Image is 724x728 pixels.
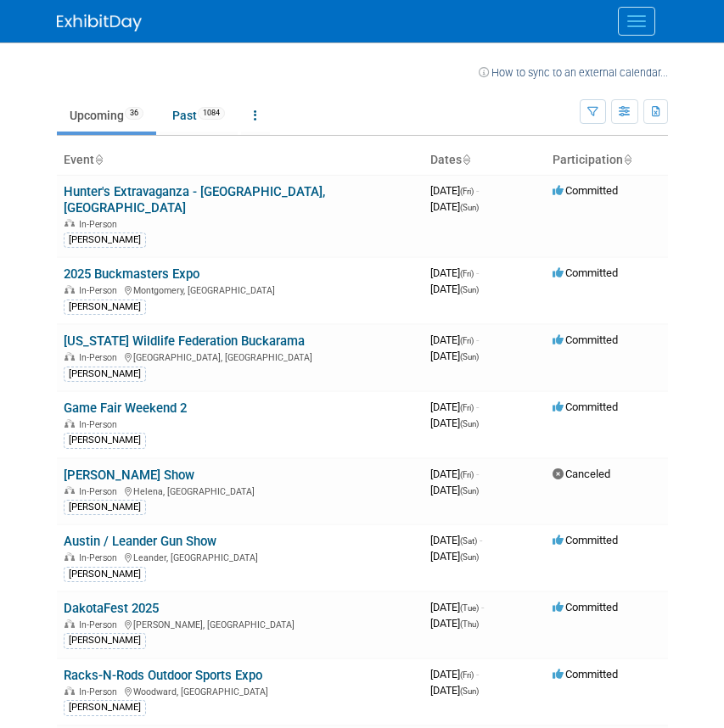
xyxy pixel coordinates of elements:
[430,283,479,295] span: [DATE]
[64,700,146,715] div: [PERSON_NAME]
[430,350,479,362] span: [DATE]
[430,333,479,346] span: [DATE]
[79,219,122,230] span: In-Person
[460,486,479,496] span: (Sun)
[460,269,474,278] span: (Fri)
[160,99,238,132] a: Past1084
[462,153,470,166] a: Sort by Start Date
[430,534,482,546] span: [DATE]
[553,601,618,613] span: Committed
[430,601,484,613] span: [DATE]
[460,285,479,294] span: (Sun)
[460,419,479,428] span: (Sun)
[94,153,103,166] a: Sort by Event Name
[65,219,75,227] img: In-Person Event
[430,400,479,413] span: [DATE]
[430,200,479,213] span: [DATE]
[65,619,75,628] img: In-Person Event
[64,350,417,363] div: [GEOGRAPHIC_DATA], [GEOGRAPHIC_DATA]
[460,187,474,196] span: (Fri)
[460,536,477,546] span: (Sat)
[460,619,479,629] span: (Thu)
[64,266,199,282] a: 2025 Buckmasters Expo
[553,400,618,413] span: Committed
[64,684,417,697] div: Woodward, [GEOGRAPHIC_DATA]
[65,686,75,695] img: In-Person Event
[553,534,618,546] span: Committed
[430,417,479,429] span: [DATE]
[198,107,225,120] span: 1084
[460,552,479,562] span: (Sun)
[430,684,479,697] span: [DATE]
[618,7,655,36] button: Menu
[460,603,479,613] span: (Tue)
[64,601,159,616] a: DakotaFest 2025
[460,336,474,345] span: (Fri)
[424,146,546,175] th: Dates
[476,400,479,413] span: -
[553,266,618,279] span: Committed
[64,567,146,582] div: [PERSON_NAME]
[65,352,75,361] img: In-Person Event
[430,266,479,279] span: [DATE]
[481,601,484,613] span: -
[64,500,146,515] div: [PERSON_NAME]
[623,153,631,166] a: Sort by Participation Type
[553,668,618,680] span: Committed
[476,468,479,480] span: -
[479,66,668,79] a: How to sync to an external calendar...
[460,352,479,361] span: (Sun)
[64,232,146,248] div: [PERSON_NAME]
[64,400,187,416] a: Game Fair Weekend 2
[430,184,479,197] span: [DATE]
[79,486,122,497] span: In-Person
[64,668,262,683] a: Racks-N-Rods Outdoor Sports Expo
[476,184,479,197] span: -
[64,283,417,296] div: Montgomery, [GEOGRAPHIC_DATA]
[64,468,194,483] a: [PERSON_NAME] Show
[57,146,424,175] th: Event
[476,266,479,279] span: -
[79,686,122,697] span: In-Person
[460,203,479,212] span: (Sun)
[64,184,325,216] a: Hunter's Extravaganza - [GEOGRAPHIC_DATA], [GEOGRAPHIC_DATA]
[553,333,618,346] span: Committed
[65,419,75,428] img: In-Person Event
[64,367,146,382] div: [PERSON_NAME]
[64,633,146,648] div: [PERSON_NAME]
[65,486,75,495] img: In-Person Event
[460,403,474,412] span: (Fri)
[64,333,305,349] a: [US_STATE] Wildlife Federation Buckarama
[553,468,610,480] span: Canceled
[64,550,417,563] div: Leander, [GEOGRAPHIC_DATA]
[430,468,479,480] span: [DATE]
[64,534,216,549] a: Austin / Leander Gun Show
[546,146,668,175] th: Participation
[430,484,479,496] span: [DATE]
[430,617,479,630] span: [DATE]
[57,99,156,132] a: Upcoming36
[65,285,75,294] img: In-Person Event
[64,300,146,315] div: [PERSON_NAME]
[430,668,479,680] span: [DATE]
[460,470,474,479] span: (Fri)
[79,619,122,630] span: In-Person
[79,552,122,563] span: In-Person
[460,686,479,696] span: (Sun)
[65,552,75,561] img: In-Person Event
[57,14,142,31] img: ExhibitDay
[476,668,479,680] span: -
[480,534,482,546] span: -
[460,670,474,680] span: (Fri)
[64,433,146,448] div: [PERSON_NAME]
[553,184,618,197] span: Committed
[79,419,122,430] span: In-Person
[430,550,479,563] span: [DATE]
[125,107,143,120] span: 36
[79,285,122,296] span: In-Person
[476,333,479,346] span: -
[79,352,122,363] span: In-Person
[64,484,417,497] div: Helena, [GEOGRAPHIC_DATA]
[64,617,417,630] div: [PERSON_NAME], [GEOGRAPHIC_DATA]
